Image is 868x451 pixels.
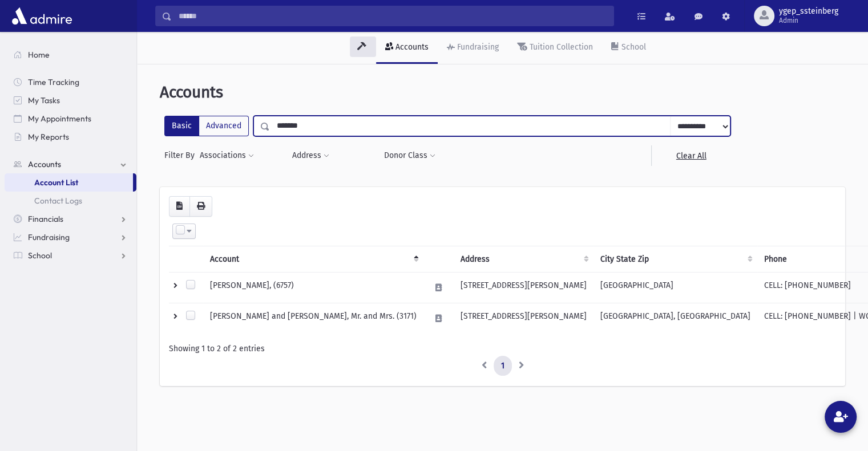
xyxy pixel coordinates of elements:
[34,196,82,206] span: Contact Logs
[199,145,255,166] button: Associations
[5,246,136,265] a: School
[454,246,594,272] th: Address : activate to sort column ascending
[189,196,212,217] button: Print
[602,32,655,64] a: School
[5,46,136,64] a: Home
[5,91,136,109] a: My Tasks
[28,113,91,124] span: My Appointments
[383,145,436,166] button: Donor Class
[5,155,136,173] a: Accounts
[594,246,757,272] th: City State Zip : activate to sort column ascending
[438,32,508,64] a: Fundraising
[199,116,249,136] label: Advanced
[28,214,63,224] span: Financials
[164,149,199,161] span: Filter By
[454,272,594,303] td: [STREET_ADDRESS][PERSON_NAME]
[494,356,512,376] a: 1
[619,42,646,52] div: School
[5,109,136,128] a: My Appointments
[203,272,423,303] td: [PERSON_NAME], (6757)
[454,303,594,334] td: [STREET_ADDRESS][PERSON_NAME]
[28,50,50,60] span: Home
[393,42,429,52] div: Accounts
[172,6,613,26] input: Search
[28,159,61,169] span: Accounts
[164,116,249,136] div: FilterModes
[34,177,78,188] span: Account List
[5,228,136,246] a: Fundraising
[203,303,423,334] td: [PERSON_NAME] and [PERSON_NAME], Mr. and Mrs. (3171)
[169,196,190,217] button: CSV
[455,42,499,52] div: Fundraising
[5,73,136,91] a: Time Tracking
[594,272,757,303] td: [GEOGRAPHIC_DATA]
[28,95,60,105] span: My Tasks
[160,83,223,101] span: Accounts
[5,128,136,146] a: My Reports
[28,77,79,87] span: Time Tracking
[5,173,133,192] a: Account List
[9,5,75,27] img: AdmirePro
[169,343,836,355] div: Showing 1 to 2 of 2 entries
[594,303,757,334] td: [GEOGRAPHIC_DATA], [GEOGRAPHIC_DATA]
[5,210,136,228] a: Financials
[779,7,838,16] span: ygep_ssteinberg
[779,16,838,25] span: Admin
[651,145,730,166] a: Clear All
[28,132,69,142] span: My Reports
[527,42,593,52] div: Tuition Collection
[508,32,602,64] a: Tuition Collection
[28,232,70,242] span: Fundraising
[28,250,52,261] span: School
[203,246,423,272] th: Account: activate to sort column descending
[5,192,136,210] a: Contact Logs
[164,116,199,136] label: Basic
[376,32,438,64] a: Accounts
[292,145,330,166] button: Address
